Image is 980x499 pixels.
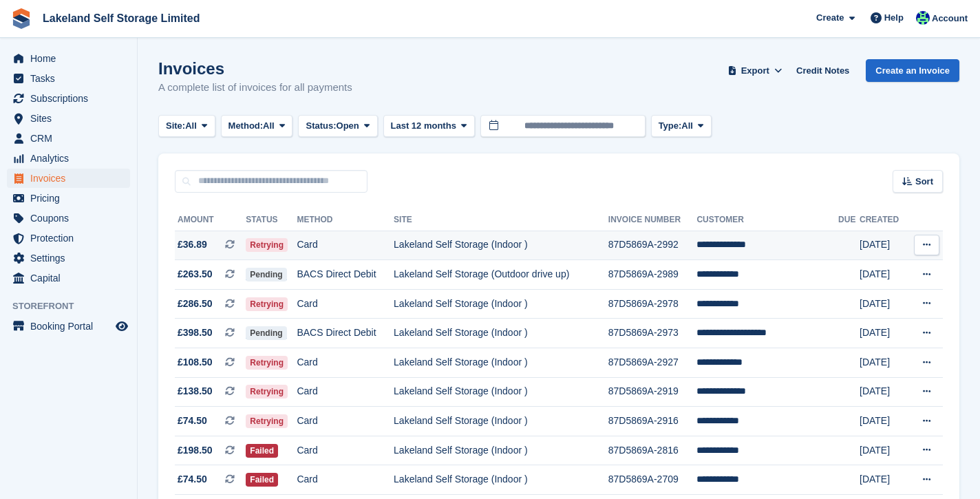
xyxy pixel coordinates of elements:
[608,209,697,231] th: Invoice Number
[158,80,352,96] p: A complete list of invoices for all payments
[7,209,130,228] a: menu
[391,119,456,133] span: Last 12 months
[178,384,213,399] span: £138.50
[263,119,275,133] span: All
[860,209,908,231] th: Created
[394,407,608,436] td: Lakeland Self Storage (Indoor )
[916,11,930,25] img: Steve Aynsley
[337,119,359,133] span: Open
[394,260,608,290] td: Lakeland Self Storage (Outdoor drive up)
[860,407,908,436] td: [DATE]
[860,319,908,348] td: [DATE]
[30,89,113,108] span: Subscriptions
[7,149,130,168] a: menu
[608,436,697,465] td: 87D5869A-2816
[158,115,215,138] button: Site: All
[915,175,933,189] span: Sort
[178,443,213,458] span: £198.50
[884,11,904,25] span: Help
[608,289,697,319] td: 87D5869A-2978
[791,59,855,82] a: Credit Notes
[30,109,113,128] span: Sites
[246,209,297,231] th: Status
[246,238,288,252] span: Retrying
[297,348,394,378] td: Card
[7,49,130,68] a: menu
[178,297,213,311] span: £286.50
[178,237,207,252] span: £36.89
[30,268,113,288] span: Capital
[246,473,278,487] span: Failed
[860,231,908,260] td: [DATE]
[608,407,697,436] td: 87D5869A-2916
[30,209,113,228] span: Coupons
[394,231,608,260] td: Lakeland Self Storage (Indoor )
[932,12,968,25] span: Account
[651,115,712,138] button: Type: All
[838,209,860,231] th: Due
[297,209,394,231] th: Method
[297,377,394,407] td: Card
[228,119,264,133] span: Method:
[7,189,130,208] a: menu
[298,115,377,138] button: Status: Open
[741,64,769,78] span: Export
[114,318,130,335] a: Preview store
[178,326,213,340] span: £398.50
[608,348,697,378] td: 87D5869A-2927
[178,267,213,282] span: £263.50
[30,129,113,148] span: CRM
[297,319,394,348] td: BACS Direct Debit
[7,229,130,248] a: menu
[696,209,838,231] th: Customer
[608,231,697,260] td: 87D5869A-2992
[246,414,288,428] span: Retrying
[158,59,352,78] h1: Invoices
[246,385,288,399] span: Retrying
[394,436,608,465] td: Lakeland Self Storage (Indoor )
[608,465,697,495] td: 87D5869A-2709
[246,268,286,282] span: Pending
[608,319,697,348] td: 87D5869A-2973
[860,289,908,319] td: [DATE]
[30,69,113,88] span: Tasks
[37,7,206,30] a: Lakeland Self Storage Limited
[30,169,113,188] span: Invoices
[246,356,288,370] span: Retrying
[383,115,475,138] button: Last 12 months
[30,149,113,168] span: Analytics
[608,260,697,290] td: 87D5869A-2989
[30,248,113,268] span: Settings
[681,119,693,133] span: All
[7,268,130,288] a: menu
[30,189,113,208] span: Pricing
[394,348,608,378] td: Lakeland Self Storage (Indoor )
[7,248,130,268] a: menu
[175,209,246,231] th: Amount
[246,297,288,311] span: Retrying
[7,89,130,108] a: menu
[7,129,130,148] a: menu
[297,260,394,290] td: BACS Direct Debit
[185,119,197,133] span: All
[394,209,608,231] th: Site
[178,355,213,370] span: £108.50
[30,317,113,336] span: Booking Portal
[394,319,608,348] td: Lakeland Self Storage (Indoor )
[860,348,908,378] td: [DATE]
[11,8,32,29] img: stora-icon-8386f47178a22dfd0bd8f6a31ec36ba5ce8667c1dd55bd0f319d3a0aa187defe.svg
[816,11,844,25] span: Create
[30,229,113,248] span: Protection
[297,465,394,495] td: Card
[7,317,130,336] a: menu
[246,326,286,340] span: Pending
[178,414,207,428] span: £74.50
[394,465,608,495] td: Lakeland Self Storage (Indoor )
[166,119,185,133] span: Site:
[221,115,293,138] button: Method: All
[178,472,207,487] span: £74.50
[12,299,137,313] span: Storefront
[860,436,908,465] td: [DATE]
[297,289,394,319] td: Card
[297,231,394,260] td: Card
